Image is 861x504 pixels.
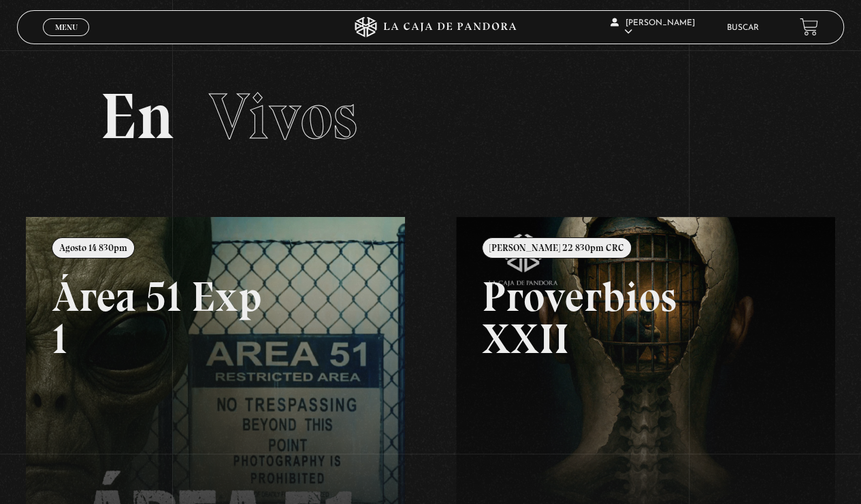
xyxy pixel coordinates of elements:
span: Vivos [209,78,357,155]
span: Cerrar [50,35,82,44]
h2: En [100,84,762,149]
span: Menu [55,23,78,31]
a: View your shopping cart [800,18,818,36]
a: Buscar [727,24,759,32]
span: [PERSON_NAME] [611,19,695,36]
